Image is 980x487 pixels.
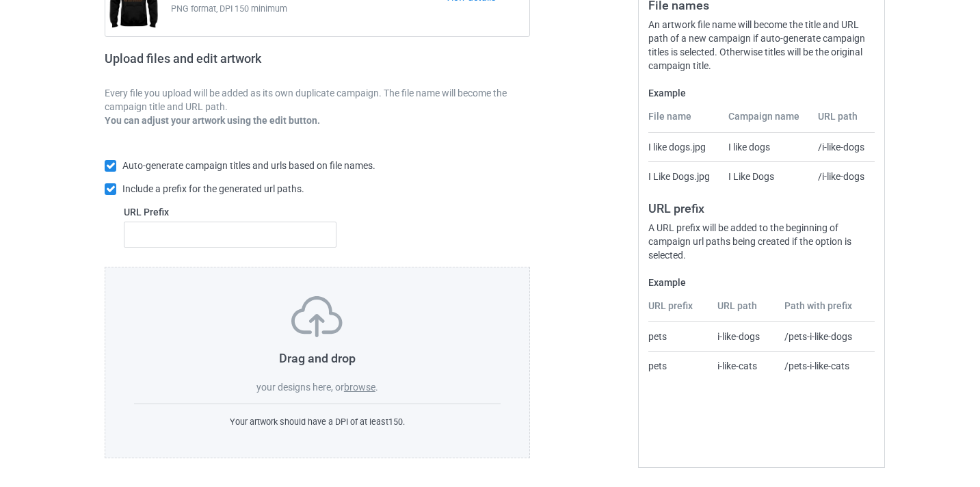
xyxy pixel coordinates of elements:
span: your designs here, or [256,382,344,393]
td: pets [648,351,710,380]
p: Every file you upload will be added as its own duplicate campaign. The file name will become the ... [105,86,530,114]
span: PNG format, DPI 150 minimum [171,2,445,16]
span: . [375,382,378,393]
span: Include a prefix for the generated url paths. [122,183,304,194]
b: You can adjust your artwork using the edit button. [105,115,320,126]
td: /pets-i-like-dogs [777,322,875,351]
th: Path with prefix [777,299,875,322]
h3: Drag and drop [134,350,501,366]
td: I like dogs.jpg [648,133,720,161]
label: Example [648,86,875,100]
div: A URL prefix will be added to the beginning of campaign url paths being created if the option is ... [648,221,875,262]
td: /i-like-dogs [810,161,875,191]
h3: URL prefix [648,200,875,216]
label: browse [344,382,375,393]
td: /pets-i-like-cats [777,351,875,380]
h2: Upload files and edit artwork [105,51,360,77]
td: I like dogs [721,133,811,161]
label: URL Prefix [124,205,336,219]
th: URL path [710,299,778,322]
img: svg+xml;base64,PD94bWwgdmVyc2lvbj0iMS4wIiBlbmNvZGluZz0iVVRGLTgiPz4KPHN2ZyB3aWR0aD0iNzVweCIgaGVpZ2... [291,296,343,337]
td: /i-like-dogs [810,133,875,161]
span: Your artwork should have a DPI of at least 150 . [230,417,405,427]
div: An artwork file name will become the title and URL path of a new campaign if auto-generate campai... [648,18,875,73]
th: URL prefix [648,299,710,322]
td: i-like-cats [710,351,778,380]
td: I Like Dogs [721,161,811,191]
span: Auto-generate campaign titles and urls based on file names. [122,160,375,171]
th: Campaign name [721,109,811,133]
td: I Like Dogs.jpg [648,161,720,191]
th: File name [648,109,720,133]
label: Example [648,276,875,289]
td: pets [648,322,710,351]
th: URL path [810,109,875,133]
td: i-like-dogs [710,322,778,351]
